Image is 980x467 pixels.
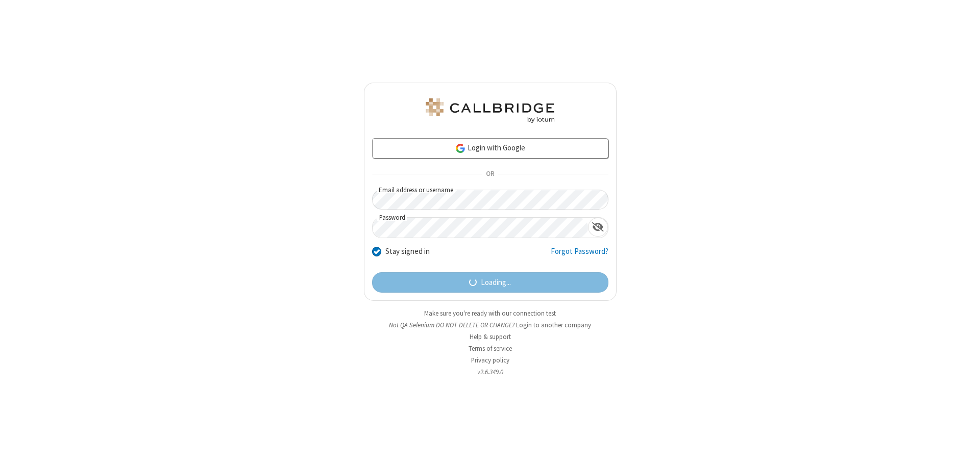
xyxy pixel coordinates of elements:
li: Not QA Selenium DO NOT DELETE OR CHANGE? [364,320,617,330]
label: Stay signed in [385,246,430,257]
a: Login with Google [372,138,608,159]
a: Make sure you're ready with our connection test [424,309,556,318]
span: Loading... [481,277,511,289]
a: Help & support [470,332,511,341]
div: Show password [588,218,608,237]
a: Terms of service [469,344,512,353]
input: Password [373,218,588,238]
button: Loading... [372,272,608,293]
button: Login to another company [516,320,591,330]
input: Email address or username [372,190,608,210]
span: OR [482,167,498,181]
a: Privacy policy [471,356,509,365]
img: QA Selenium DO NOT DELETE OR CHANGE [424,98,556,123]
li: v2.6.349.0 [364,367,617,377]
img: google-icon.png [455,143,466,154]
a: Forgot Password? [551,246,608,265]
